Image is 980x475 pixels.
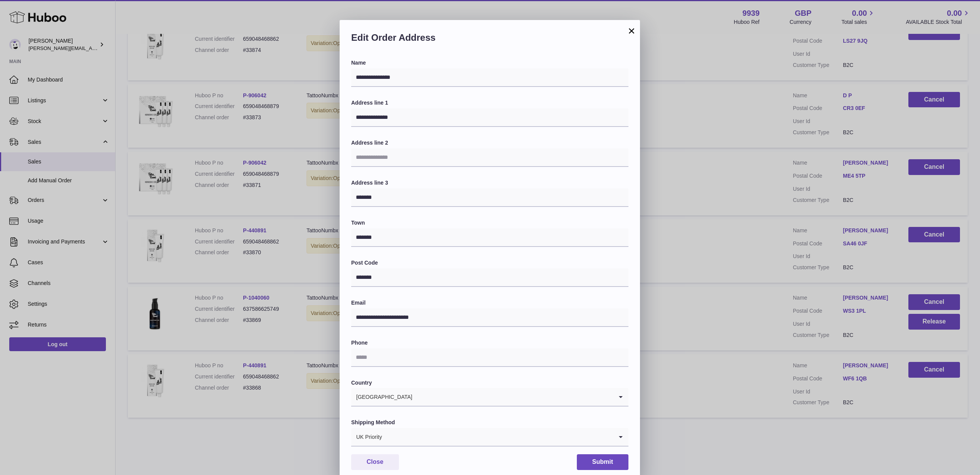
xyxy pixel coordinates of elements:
span: [GEOGRAPHIC_DATA] [351,388,413,406]
div: Search for option [351,388,628,407]
h2: Edit Order Address [351,32,628,48]
label: Address line 2 [351,139,628,147]
label: Shipping Method [351,419,628,426]
label: Address line 3 [351,179,628,187]
label: Name [351,59,628,67]
label: Town [351,219,628,227]
input: Search for option [382,428,613,446]
label: Address line 1 [351,99,628,107]
label: Email [351,299,628,307]
input: Search for option [413,388,613,406]
label: Phone [351,339,628,347]
button: × [627,26,636,35]
div: Search for option [351,428,628,447]
label: Post Code [351,259,628,267]
span: UK Priority [351,428,382,446]
button: Close [351,454,399,470]
label: Country [351,379,628,387]
button: Submit [577,454,628,470]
